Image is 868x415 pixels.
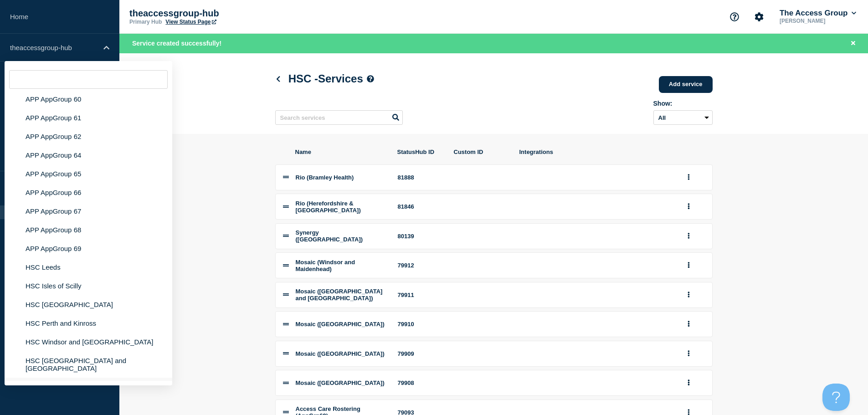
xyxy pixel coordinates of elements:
[398,292,443,298] div: 79911
[129,8,312,19] p: theaccessgroup-hub
[5,295,172,314] li: HSC [GEOGRAPHIC_DATA]
[5,258,172,277] li: HSC Leeds
[5,127,172,146] li: APP AppGroup 62
[165,19,216,25] a: View Status Page
[5,146,172,164] li: APP AppGroup 64
[10,44,98,51] p: theaccessgroup-hub
[296,259,355,272] span: Mosaic (Windsor and Maidenhead)
[398,321,443,328] div: 79910
[5,277,172,295] li: HSC Isles of Scilly
[398,379,443,386] div: 79908
[296,200,361,214] span: Rio (Herefordshire & [GEOGRAPHIC_DATA])
[275,110,403,125] input: Search services
[683,200,694,214] button: group actions
[5,183,172,202] li: APP AppGroup 66
[683,347,694,361] button: group actions
[659,76,713,93] a: Add service
[683,258,694,272] button: group actions
[398,203,443,210] div: 81846
[454,149,508,155] span: Custom ID
[398,233,443,240] div: 80139
[5,351,172,378] li: HSC [GEOGRAPHIC_DATA] and [GEOGRAPHIC_DATA]
[5,164,172,183] li: APP AppGroup 65
[296,174,354,181] span: Rio (Bramley Health)
[397,149,443,155] span: StatusHub ID
[296,350,385,357] span: Mosaic ([GEOGRAPHIC_DATA])
[5,108,172,127] li: APP AppGroup 61
[683,229,694,243] button: group actions
[132,40,221,47] span: Service created successfully!
[653,110,713,125] select: Archived
[275,72,374,85] h1: HSC - Services
[129,19,162,25] p: Primary Hub
[653,100,713,107] div: Show:
[296,288,383,302] span: Mosaic ([GEOGRAPHIC_DATA] and [GEOGRAPHIC_DATA])
[5,239,172,258] li: APP AppGroup 69
[683,376,694,390] button: group actions
[5,378,172,396] li: Bramley Health
[822,384,850,411] iframe: Help Scout Beacon - Open
[519,149,673,155] span: Integrations
[778,9,858,18] button: The Access Group
[398,174,443,181] div: 81888
[5,220,172,239] li: APP AppGroup 68
[5,202,172,220] li: APP AppGroup 67
[847,38,859,49] button: Close banner
[683,317,694,331] button: group actions
[683,170,694,184] button: group actions
[725,7,744,26] button: Support
[398,350,443,357] div: 79909
[296,321,385,328] span: Mosaic ([GEOGRAPHIC_DATA])
[296,229,363,243] span: Synergy ([GEOGRAPHIC_DATA])
[5,314,172,333] li: HSC Perth and Kinross
[296,379,385,386] span: Mosaic ([GEOGRAPHIC_DATA])
[398,262,443,269] div: 79912
[683,288,694,302] button: group actions
[778,18,858,24] p: [PERSON_NAME]
[5,90,172,108] li: APP AppGroup 60
[295,149,386,155] span: Name
[5,333,172,351] li: HSC Windsor and [GEOGRAPHIC_DATA]
[750,7,769,26] button: Account settings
